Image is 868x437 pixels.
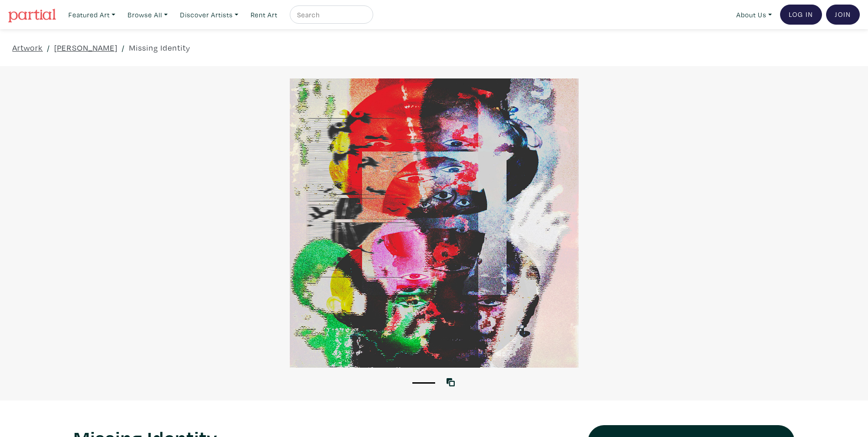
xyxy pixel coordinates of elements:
a: [PERSON_NAME] [54,42,118,54]
a: Discover Artists [176,5,242,24]
a: Missing Identity [129,42,190,54]
a: Browse All [123,5,172,24]
span: / [47,42,50,54]
span: / [122,42,125,54]
input: Search [296,9,365,21]
a: Featured Art [64,5,119,24]
a: Artwork [12,42,43,54]
a: Rent Art [247,5,282,24]
button: 1 of 1 [412,382,435,384]
a: About Us [732,5,776,24]
a: Log In [780,5,822,25]
a: Join [826,5,860,25]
